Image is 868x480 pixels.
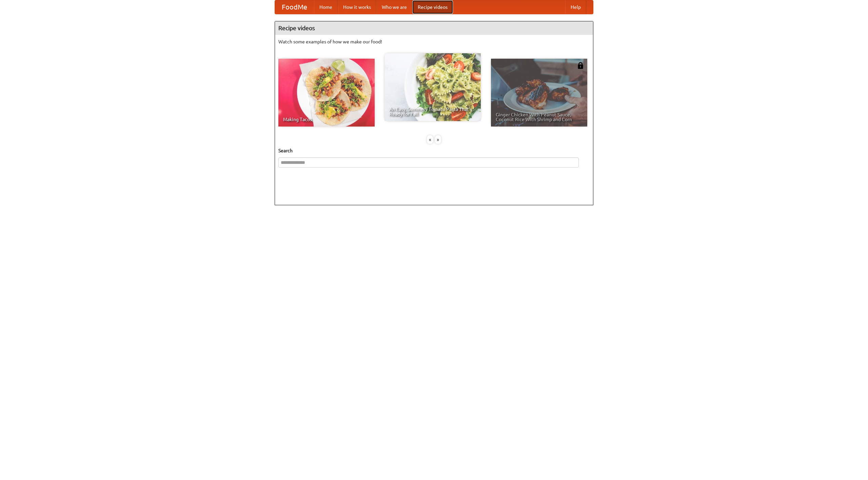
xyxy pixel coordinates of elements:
div: « [427,135,433,144]
a: Who we are [376,0,412,14]
h5: Search [278,147,590,154]
a: How it works [338,0,376,14]
a: Help [565,0,586,14]
h4: Recipe videos [275,21,593,35]
img: 483408.png [577,62,584,69]
span: An Easy, Summery Tomato Pasta That's Ready for Fall [389,107,476,116]
div: » [435,135,441,144]
a: FoodMe [275,0,314,14]
a: An Easy, Summery Tomato Pasta That's Ready for Fall [384,53,481,121]
a: Recipe videos [412,0,453,14]
p: Watch some examples of how we make our food! [278,38,590,45]
a: Home [314,0,338,14]
a: Making Tacos [278,59,375,127]
span: Making Tacos [283,117,370,122]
